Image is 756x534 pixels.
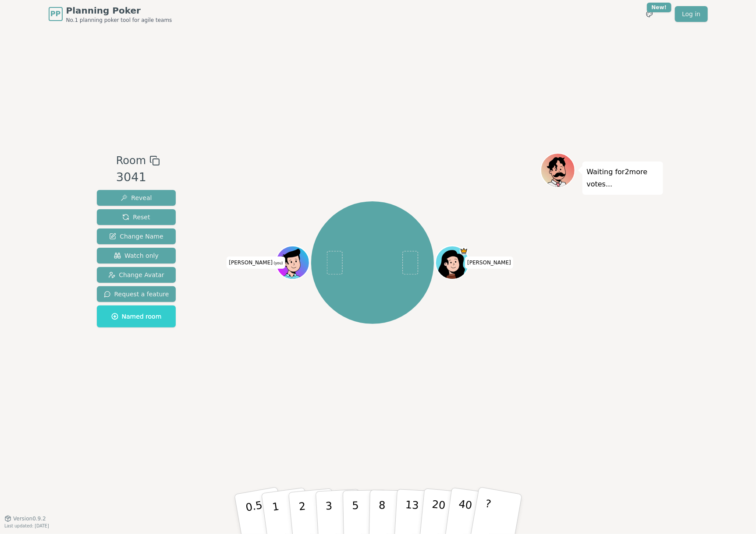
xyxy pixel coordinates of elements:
button: Version0.9.2 [4,515,46,522]
span: Version 0.9.2 [13,515,46,522]
span: Click to change your name [465,256,513,269]
span: Last updated: [DATE] [4,523,49,528]
button: Change Avatar [97,267,176,283]
span: Watch only [114,251,159,260]
a: PPPlanning PokerNo.1 planning poker tool for agile teams [49,4,172,24]
button: Watch only [97,248,176,263]
button: Change Name [97,228,176,244]
p: Waiting for 2 more votes... [587,166,659,190]
span: Reveal [121,193,152,202]
button: Request a feature [97,286,176,302]
span: Planning Poker [66,4,172,17]
button: Named room [97,306,176,327]
span: Cristina is the host [460,247,468,255]
span: Change Avatar [108,271,164,279]
span: (you) [273,261,283,265]
button: Reveal [97,190,176,206]
a: Log in [675,6,707,22]
button: New! [642,6,657,22]
span: Room [116,153,146,169]
span: Request a feature [104,290,169,299]
span: Change Name [109,232,163,241]
button: Click to change your avatar [277,247,309,278]
span: No.1 planning poker tool for agile teams [66,17,172,24]
button: Reset [97,209,176,225]
div: New! [647,3,672,12]
div: 3041 [116,169,160,186]
span: PP [50,9,60,19]
span: Named room [111,312,162,321]
span: Reset [122,213,150,221]
span: Click to change your name [227,256,285,269]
